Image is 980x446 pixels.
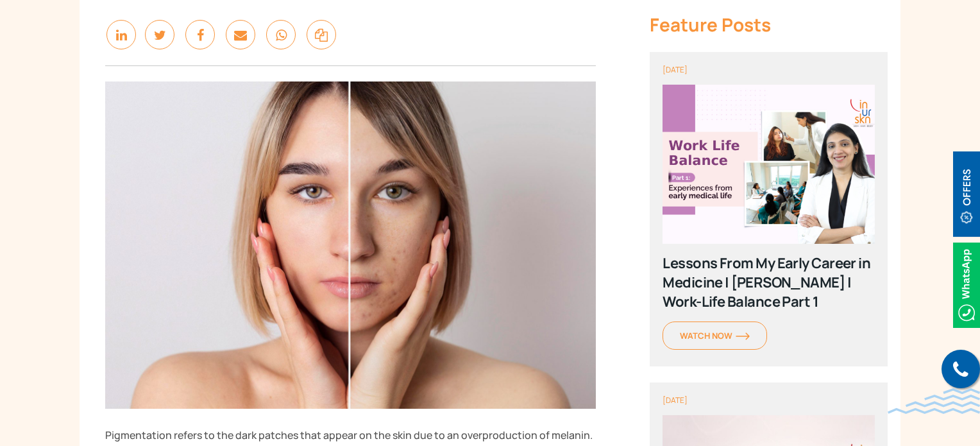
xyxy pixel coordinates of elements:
[663,65,875,75] div: [DATE]
[663,322,767,350] a: Watch Noworange-arrow
[650,13,888,36] div: Feature Posts
[663,395,875,406] div: [DATE]
[663,85,875,244] img: poster
[953,151,980,237] img: offerBt
[953,243,980,328] img: Whatsappicon
[663,253,875,311] div: Lessons From My Early Career in Medicine | [PERSON_NAME] | Work-Life Balance Part 1
[680,330,750,341] span: Watch Now
[736,332,750,340] img: orange-arrow
[888,388,980,414] img: bluewave
[953,277,980,291] a: Whatsappicon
